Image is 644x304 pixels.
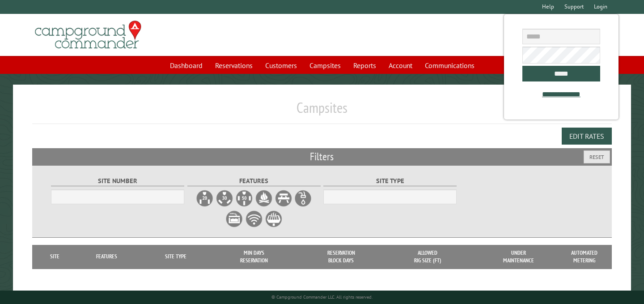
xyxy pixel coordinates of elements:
h2: Filters [32,148,612,165]
th: Reservation Block Days [297,245,385,269]
label: Firepit [255,189,273,207]
a: Customers [260,57,302,74]
label: 50A Electrical Hookup [235,189,253,207]
th: Under Maintenance [470,245,566,269]
label: Site Type [323,176,457,186]
th: Allowed Rig Size (ft) [385,245,470,269]
label: Features [187,176,321,186]
label: Picnic Table [275,189,292,207]
a: Reports [348,57,381,74]
a: Reservations [210,57,258,74]
th: Features [72,245,141,269]
h1: Campsites [32,99,612,124]
small: © Campground Commander LLC. All rights reserved. [271,294,373,300]
button: Reset [584,150,610,163]
label: Site Number [51,176,184,186]
label: Grill [265,210,283,228]
th: Automated metering [567,245,602,269]
button: Edit Rates [562,128,612,145]
label: 30A Electrical Hookup [216,189,233,207]
th: Site [37,245,72,269]
label: 20A Electrical Hookup [196,189,214,207]
label: WiFi Service [245,210,263,228]
img: Campground Commander [32,17,144,52]
a: Campsites [304,57,346,74]
label: Water Hookup [294,189,312,207]
a: Account [383,57,418,74]
th: Min Days Reservation [211,245,298,269]
a: Dashboard [165,57,208,74]
th: Site Type [141,245,211,269]
a: Communications [419,57,480,74]
label: Sewer Hookup [225,210,243,228]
